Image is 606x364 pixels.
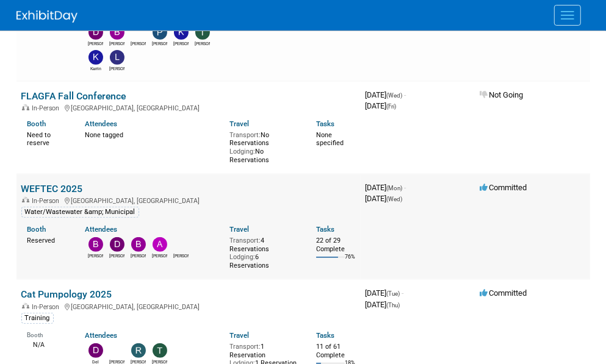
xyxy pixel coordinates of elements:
span: - [402,288,404,298]
span: Not Going [480,90,524,99]
a: Cat Pumpology 2025 [21,288,112,300]
span: (Tue) [387,290,400,297]
div: Tony Lewis [195,40,210,47]
span: None specified [316,131,344,148]
span: (Thu) [387,302,400,309]
div: Ryan McHugh [131,40,146,47]
div: Booth [27,327,67,339]
div: 11 of 61 Complete [316,343,356,359]
img: Lee Feeser [110,50,124,65]
a: Tasks [316,331,334,340]
a: Travel [229,225,249,234]
img: David Perry [88,25,103,40]
span: [DATE] [366,101,397,110]
div: Water/Wastewater &amp; Municipal [21,207,139,218]
img: Allan Curry [153,237,167,252]
span: Transport: [229,237,261,244]
div: [GEOGRAPHIC_DATA], [GEOGRAPHIC_DATA] [21,195,356,205]
span: [DATE] [366,194,403,203]
div: 22 of 29 Complete [316,237,356,253]
a: Travel [229,331,249,340]
a: WEFTEC 2025 [21,183,83,194]
a: Booth [27,120,46,128]
img: Amanda Smith [110,343,124,358]
img: Bobby Zitzka [88,237,103,252]
div: Need to reserve [27,129,67,148]
div: David Perry [109,252,124,259]
span: [DATE] [366,288,404,298]
div: N/A [27,340,67,349]
div: David Perry [88,40,103,47]
div: Lee Feeser [109,65,124,72]
button: Menu [554,5,581,26]
img: Kim M [174,25,189,40]
div: Training [21,313,54,324]
div: Karrin Scott [88,65,103,72]
span: [DATE] [366,90,406,99]
img: Karrin Scott [88,50,103,65]
img: David Perry [110,237,124,252]
span: (Wed) [387,196,403,202]
img: Amanda Smith [174,237,189,252]
span: - [405,183,406,192]
a: Attendees [85,331,117,340]
img: Brian Lee [110,25,124,40]
span: Committed [480,288,527,298]
span: Lodging: [229,148,255,155]
img: Brian Lee [131,237,146,252]
div: Amanda Smith [173,252,189,259]
div: [GEOGRAPHIC_DATA], [GEOGRAPHIC_DATA] [21,102,356,112]
span: In-Person [32,303,63,311]
div: Kim M [173,40,189,47]
span: Committed [480,183,527,192]
img: Del Ritz [88,343,103,358]
div: Bobby Zitzka [88,252,103,259]
img: In-Person Event [22,197,29,203]
div: Brian Lee [109,40,124,47]
span: (Fri) [387,103,397,110]
td: 76% [345,254,355,270]
a: Tasks [316,225,334,234]
div: 4 Reservations 6 Reservations [229,234,298,270]
a: FLAGFA Fall Conference [21,90,126,102]
a: Attendees [85,120,117,128]
div: Reserved [27,234,67,245]
img: Ryan McHugh [131,25,146,40]
img: Robert Lega [131,343,146,358]
a: Tasks [316,120,334,128]
img: Tony Lewis [195,25,210,40]
a: Attendees [85,225,117,234]
a: Travel [229,120,249,128]
div: None tagged [85,129,220,140]
span: Transport: [229,343,261,351]
div: Brian Lee [131,252,146,259]
a: Booth [27,225,46,234]
span: (Wed) [387,92,403,99]
span: [DATE] [366,300,400,309]
div: No Reservations No Reservations [229,129,298,165]
span: In-Person [32,104,63,112]
img: Patrick Champagne [153,25,167,40]
img: ExhibitDay [16,10,78,23]
img: Teri Beth Perkins [153,343,167,358]
span: In-Person [32,197,63,205]
span: (Mon) [387,185,403,191]
span: [DATE] [366,183,406,192]
span: Lodging: [229,253,255,261]
img: In-Person Event [22,303,29,309]
span: Transport: [229,131,261,139]
span: - [405,90,406,99]
img: In-Person Event [22,104,29,110]
div: Allan Curry [152,252,167,259]
div: Patrick Champagne [152,40,167,47]
div: [GEOGRAPHIC_DATA], [GEOGRAPHIC_DATA] [21,301,356,311]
